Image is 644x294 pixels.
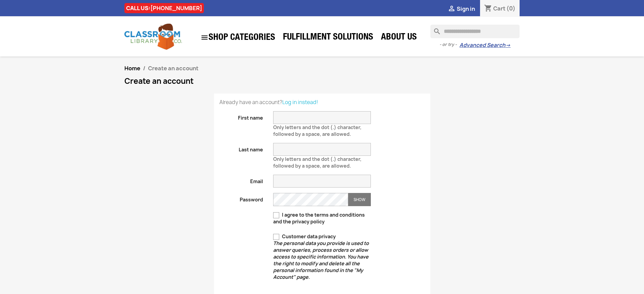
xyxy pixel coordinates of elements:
a: SHOP CATEGORIES [197,30,279,45]
i:  [448,5,456,13]
img: Classroom Library Company [124,24,182,50]
label: Password [214,193,268,203]
span: Sign in [457,5,475,13]
span: Only letters and the dot (.) character, followed by a space, are allowed. [273,153,361,169]
i: search [430,25,438,33]
p: Already have an account? [219,99,425,106]
span: Create an account [148,65,198,72]
input: Password input [273,193,348,206]
a: Advanced Search→ [459,42,510,49]
span: (0) [506,5,516,12]
span: - or try - [439,41,459,48]
i: shopping_cart [484,5,492,13]
a: [PHONE_NUMBER] [150,4,202,12]
em: The personal data you provide is used to answer queries, process orders or allow access to specif... [273,240,369,280]
label: Customer data privacy [273,233,371,280]
i:  [200,33,209,42]
a:  Sign in [448,5,475,13]
label: First name [214,111,268,121]
label: I agree to the terms and conditions and the privacy policy [273,212,371,225]
a: Log in instead! [282,99,318,106]
h1: Create an account [124,77,520,85]
a: About Us [378,31,420,45]
label: Email [214,175,268,185]
button: Show [348,193,371,206]
div: CALL US: [124,3,204,13]
input: Search [430,25,520,38]
a: Home [124,65,140,72]
span: Only letters and the dot (.) character, followed by a space, are allowed. [273,121,361,137]
span: Cart [493,5,505,12]
span: → [505,42,510,49]
label: Last name [214,143,268,153]
a: Fulfillment Solutions [280,31,377,45]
